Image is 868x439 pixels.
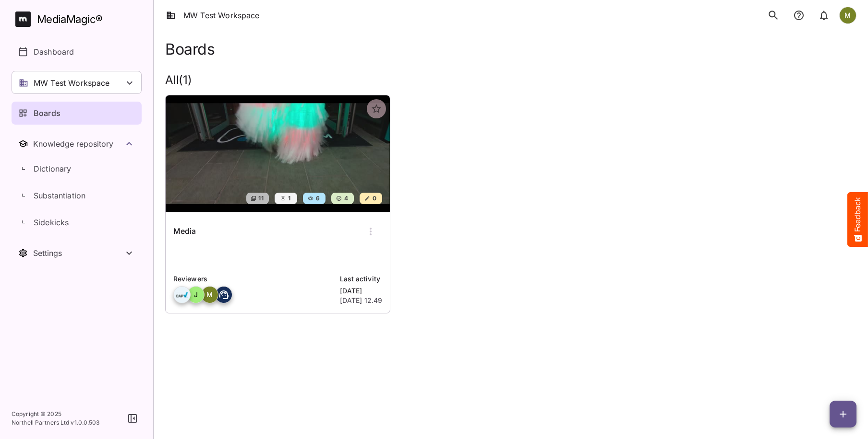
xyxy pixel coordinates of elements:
[173,225,196,238] h6: Media
[37,12,103,27] div: MediaMagic ®
[12,184,142,207] a: Substantiation
[287,194,290,203] span: 1
[34,163,72,174] p: Dictionary
[12,40,142,63] a: Dashboard
[12,410,100,418] p: Copyright © 2025
[30,116,144,124] span: What kind of feedback do you have?
[340,286,383,296] p: [DATE]
[15,12,142,27] a: MediaMagic®
[33,248,123,258] div: Settings
[847,192,868,247] button: Feedback
[12,132,142,236] nav: Knowledge repository
[340,274,383,284] p: Last activity
[814,5,833,25] button: notifications
[34,190,85,201] p: Substantiation
[343,194,348,203] span: 4
[165,40,215,58] h1: Boards
[42,165,93,174] span: I have an idea
[12,211,142,234] a: Sidekicks
[34,77,110,89] p: MW Test Workspace
[44,62,130,72] span: Tell us what you think
[34,217,69,228] p: Sidekicks
[763,5,784,25] button: search
[165,73,856,87] h2: All ( 1 )
[372,194,376,203] span: 0
[839,7,856,24] div: M
[173,274,334,284] p: Reviewers
[789,5,808,25] button: notifications
[96,75,130,83] a: Contact us
[12,132,142,155] button: Toggle Knowledge repository
[42,141,124,150] span: Like something or not?
[71,19,99,43] span: 
[12,242,142,265] nav: Settings
[34,107,60,119] p: Boards
[12,157,142,180] a: Dictionary
[33,139,123,149] div: Knowledge repository
[12,242,142,265] button: Toggle Settings
[166,95,390,212] img: Media
[12,418,100,427] p: Northell Partners Ltd v 1.0.0.503
[34,46,74,58] p: Dashboard
[187,286,205,303] div: J
[201,286,218,303] div: M
[43,75,96,83] span: Want to discuss?
[315,194,320,203] span: 6
[340,296,383,305] p: [DATE] 12.49
[257,194,264,203] span: 11
[12,102,142,125] a: Boards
